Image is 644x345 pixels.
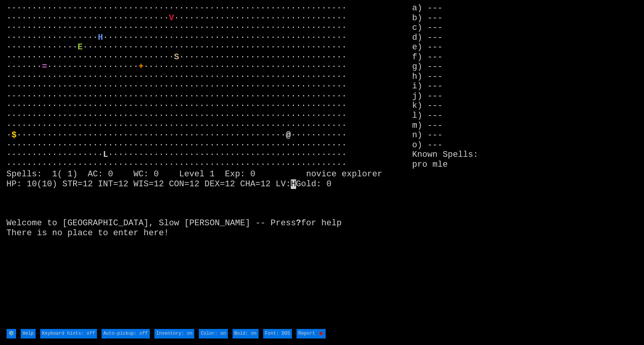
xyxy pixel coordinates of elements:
[21,329,36,339] input: Help
[169,13,174,23] font: V
[98,33,103,42] font: H
[263,329,292,339] input: Font: DOS
[412,3,637,328] stats: a) --- b) --- c) --- d) --- e) --- f) --- g) --- h) --- i) --- j) --- k) --- l) --- m) --- n) ---...
[199,329,228,339] input: Color: on
[291,179,296,189] mark: H
[7,3,412,328] larn: ··································································· ·····························...
[174,52,179,62] font: S
[296,218,301,228] b: ?
[154,329,194,339] input: Inventory: on
[297,329,326,339] input: Report 🐞
[286,130,291,140] font: @
[40,329,97,339] input: Keyboard hints: off
[11,130,16,140] font: $
[102,329,150,339] input: Auto-pickup: off
[139,62,144,72] font: +
[103,150,108,159] font: L
[77,42,82,52] font: E
[233,329,259,339] input: Bold: on
[42,62,47,72] font: =
[7,329,16,339] input: ⚙️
